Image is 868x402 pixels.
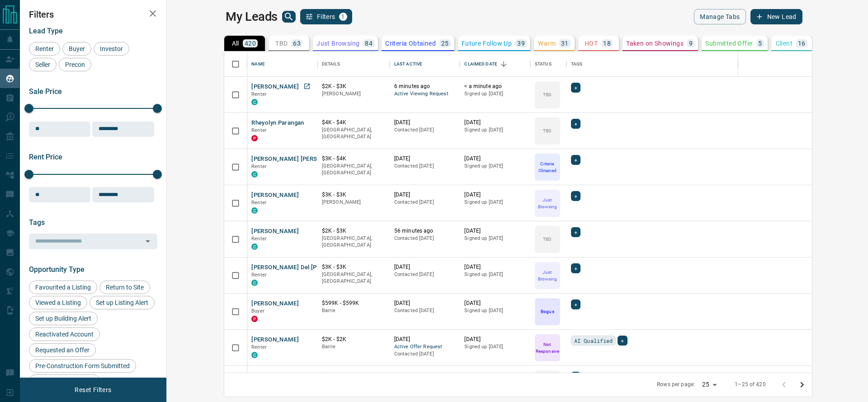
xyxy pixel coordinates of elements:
span: + [621,336,624,345]
a: Open in New Tab [301,80,313,92]
p: TBD [543,91,552,98]
span: Set up Building Alert [32,315,94,322]
p: [DATE] [464,155,526,163]
p: [GEOGRAPHIC_DATA], [GEOGRAPHIC_DATA] [322,271,385,285]
span: 1 [340,14,346,20]
div: Return to Site [99,280,150,294]
div: Viewed a Listing [29,296,87,309]
p: [DATE] [394,372,456,379]
p: [DATE] [394,119,456,126]
span: Pre-Construction Form Submitted [32,362,133,369]
p: [DATE] [464,299,526,307]
button: [PERSON_NAME] [251,83,299,91]
span: Reactivated Account [32,331,97,338]
p: < a minute ago [464,83,526,90]
div: condos.ca [251,207,258,214]
p: Contacted [DATE] [394,235,456,242]
div: + [571,263,580,273]
span: Active Viewing Request [394,90,456,98]
p: $2K - $2K [322,336,385,343]
button: [PERSON_NAME] [251,191,299,200]
p: Signed up [DATE] [464,307,526,314]
span: Precon [62,61,88,68]
p: Contacted [DATE] [394,271,456,278]
button: Sort [497,58,510,70]
p: $3K - $3K [322,263,385,271]
p: [GEOGRAPHIC_DATA], [GEOGRAPHIC_DATA] [322,235,385,249]
p: $599K - $599K [322,299,385,307]
div: Buyer [62,42,91,56]
p: TBD [543,236,552,243]
p: [DATE] [464,191,526,199]
button: New Lead [750,9,802,24]
div: Favourited a Listing [29,280,97,294]
p: Bogus [541,308,554,315]
span: Return to Site [103,284,147,291]
p: $2K - $3K [322,227,385,235]
span: Seller [32,61,53,68]
span: Requested an Offer [32,346,93,354]
div: Precon [59,58,91,71]
span: Renter [251,200,267,206]
div: property.ca [251,316,258,322]
span: + [574,300,577,309]
div: + [571,227,580,237]
div: Details [317,51,390,77]
div: + [571,191,580,201]
div: Seller [29,58,57,71]
p: [DATE] [394,263,456,271]
span: Buyer [66,45,88,52]
span: Set up Listing Alert [93,299,151,306]
p: TBD [275,40,288,47]
p: [DATE] [464,119,526,126]
div: Claimed Date [460,51,530,77]
p: 9 [689,40,693,47]
p: Contacted [DATE] [394,307,456,314]
p: [PERSON_NAME] [322,199,385,206]
p: [DATE] [464,227,526,235]
span: Lead Type [29,27,63,35]
span: Renter [32,45,57,52]
div: Set up Listing Alert [90,296,155,309]
div: Name [247,51,317,77]
p: Signed up [DATE] [464,90,526,98]
p: Signed up [DATE] [464,343,526,351]
span: + [574,192,577,201]
button: [PERSON_NAME] [251,227,299,236]
button: Reset Filters [69,382,117,397]
p: $2K - $3K [322,83,385,90]
span: Favourited a Listing [32,284,94,291]
span: Renter [251,127,267,133]
span: AI Qualified [574,336,613,345]
div: + [571,83,580,93]
p: 63 [293,40,301,47]
span: Active Offer Request [394,343,456,351]
p: 56 minutes ago [394,227,456,235]
p: Warm [538,40,556,47]
div: Status [530,51,566,77]
p: 25 [441,40,449,47]
span: Renter [251,272,267,278]
div: + [571,119,580,129]
span: Renter [251,344,267,350]
span: + [574,119,577,128]
p: 6 minutes ago [394,83,456,90]
p: Signed up [DATE] [464,271,526,278]
div: Details [322,51,340,77]
div: + [571,372,580,382]
button: N S [251,372,261,380]
div: Name [251,51,265,77]
p: [PERSON_NAME] [322,90,385,98]
p: Rows per page: [657,381,695,388]
p: 39 [517,40,525,47]
span: Renter [251,164,267,169]
span: Tags [29,218,45,227]
p: [GEOGRAPHIC_DATA], [GEOGRAPHIC_DATA] [322,126,385,140]
p: $3K - $4K [322,155,385,163]
button: Rheyolyn Parangan [251,119,304,127]
div: Last Active [394,51,422,77]
button: search button [282,11,296,23]
span: + [574,228,577,237]
div: Pre-Construction Form Submitted [29,359,136,373]
button: [PERSON_NAME] Del [PERSON_NAME] [251,263,359,272]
